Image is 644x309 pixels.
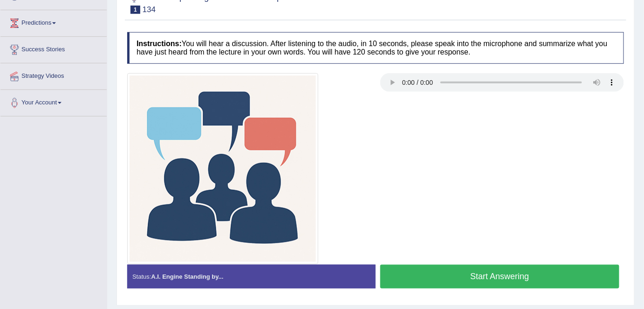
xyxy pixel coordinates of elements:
b: Instructions: [137,40,182,48]
small: 134 [143,5,156,14]
a: Predictions [0,10,107,34]
strong: A.I. Engine Standing by... [151,273,223,280]
a: Success Stories [0,37,107,60]
a: Strategy Videos [0,63,107,87]
button: Start Answering [380,265,619,288]
h4: You will hear a discussion. After listening to the audio, in 10 seconds, please speak into the mi... [127,32,624,63]
a: Your Account [0,90,107,113]
div: Status: [127,265,376,288]
span: 1 [130,6,140,14]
